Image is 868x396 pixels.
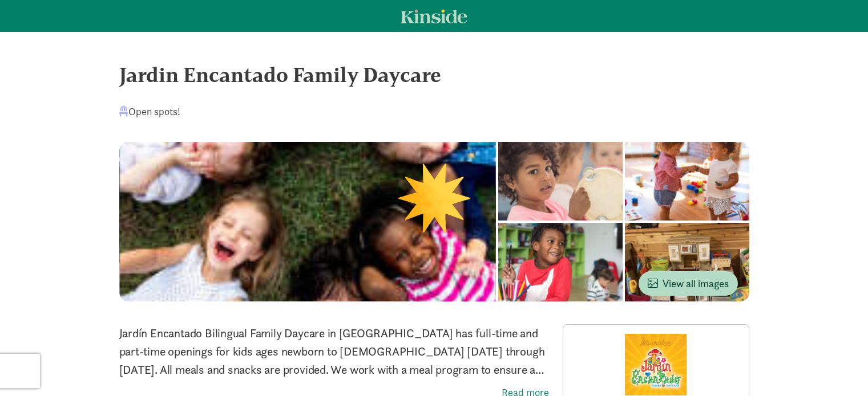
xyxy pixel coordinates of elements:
[639,271,738,296] button: View all images
[119,59,749,90] div: Jardin Encantado Family Daycare
[119,104,180,119] div: Open spots!
[648,276,729,291] span: View all images
[625,334,687,395] img: Provider logo
[119,324,549,379] p: Jardín Encantado Bilingual Family Daycare in [GEOGRAPHIC_DATA] has full-time and part-time openin...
